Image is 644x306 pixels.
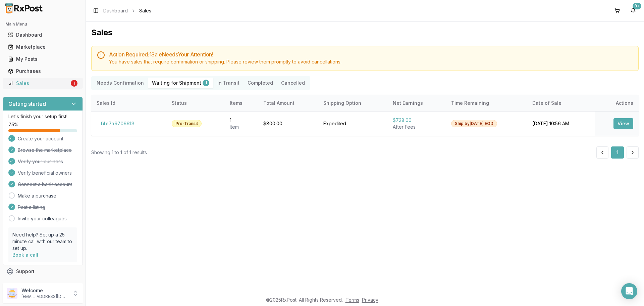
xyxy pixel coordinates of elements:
[8,80,69,87] div: Sales
[12,231,73,252] p: Need help? Set up a 25 minute call with our team to set up.
[18,215,67,222] a: Invite your colleagues
[8,44,77,50] div: Marketplace
[109,58,633,65] div: You have sales that require confirmation or shipping. Please review them promptly to avoid cancel...
[8,32,77,38] div: Dashboard
[93,78,148,88] button: Needs Confirmation
[393,124,440,130] div: After Fees
[91,95,166,111] th: Sales Id
[18,170,72,176] span: Verify beneficial owners
[5,53,80,65] a: My Posts
[230,117,253,124] div: 1
[5,41,80,53] a: Marketplace
[3,66,83,77] button: Purchases
[139,7,151,14] span: Sales
[527,95,595,111] th: Date of Sale
[18,204,45,211] span: Post a listing
[323,120,382,127] div: Expedited
[3,3,46,13] img: RxPost Logo
[621,283,637,299] div: Open Intercom Messenger
[8,100,46,108] h3: Getting started
[18,181,72,188] span: Connect a bank account
[3,42,83,52] button: Marketplace
[12,252,38,258] a: Book a call
[91,27,639,38] h1: Sales
[5,21,80,27] h2: Main Menu
[3,30,83,40] button: Dashboard
[8,56,77,62] div: My Posts
[203,80,209,86] div: 1
[97,118,139,129] button: f4e7a9706613
[172,120,202,127] div: Pre-Transit
[258,95,318,111] th: Total Amount
[230,124,253,130] div: Item
[277,78,309,88] button: Cancelled
[3,277,83,290] button: Feedback
[18,192,56,199] a: Make a purchase
[362,297,378,303] a: Privacy
[18,158,63,165] span: Verify your business
[8,68,77,75] div: Purchases
[263,120,313,127] div: $800.00
[244,78,277,88] button: Completed
[148,78,213,88] button: Waiting for Shipment
[16,280,39,287] span: Feedback
[532,120,590,127] div: [DATE] 10:56 AM
[224,95,258,111] th: Items
[109,52,633,57] h5: Action Required: 1 Sale Need s Your Attention!
[446,95,527,111] th: Time Remaining
[393,117,440,124] div: $728.00
[18,147,72,154] span: Browse the marketplace
[91,149,147,156] div: Showing 1 to 1 of 1 results
[3,265,83,277] button: Support
[633,3,641,9] div: 9+
[21,294,68,299] p: [EMAIL_ADDRESS][DOMAIN_NAME]
[71,80,77,87] div: 1
[451,120,497,127] div: Ship by [DATE] EOD
[8,113,77,120] p: Let's finish your setup first!
[21,287,68,294] p: Welcome
[611,146,624,159] button: 1
[7,288,17,299] img: User avatar
[5,77,80,89] a: Sales1
[166,95,224,111] th: Status
[3,78,83,89] button: Sales1
[103,7,151,14] nav: breadcrumb
[387,95,446,111] th: Net Earnings
[345,297,359,303] a: Terms
[5,65,80,77] a: Purchases
[3,54,83,64] button: My Posts
[8,121,18,128] span: 75 %
[213,78,244,88] button: In Transit
[18,135,63,142] span: Create your account
[595,95,639,111] th: Actions
[613,118,633,129] button: View
[5,29,80,41] a: Dashboard
[318,95,387,111] th: Shipping Option
[628,5,639,16] button: 9+
[103,7,128,14] a: Dashboard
